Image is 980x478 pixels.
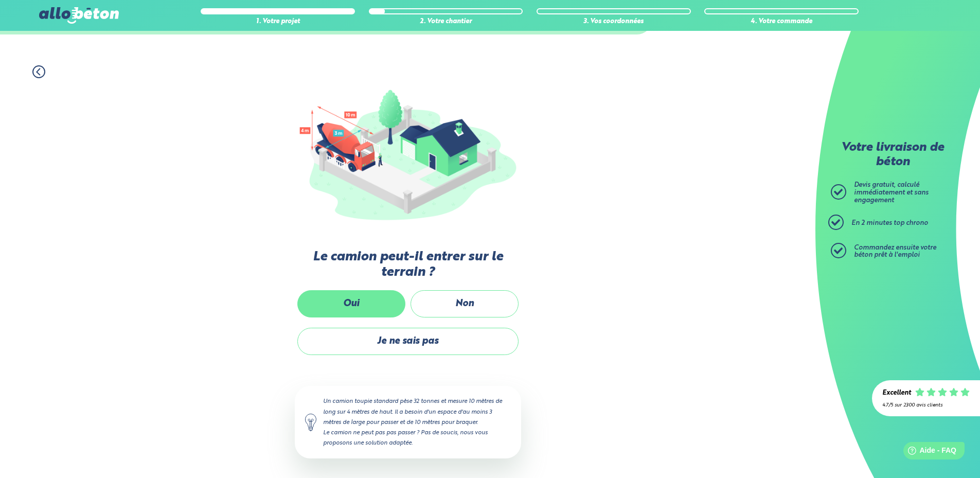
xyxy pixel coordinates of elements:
[888,438,969,467] iframe: Help widget launcher
[854,244,936,259] span: Commandez ensuite votre béton prêt à l'emploi
[882,402,970,408] div: 4.7/5 sur 2300 avis clients
[369,18,523,26] div: 2. Votre chantier
[854,182,929,203] span: Devis gratuit, calculé immédiatement et sans engagement
[295,386,521,458] div: Un camion toupie standard pèse 32 tonnes et mesure 10 mètres de long sur 4 mètres de haut. Il a b...
[201,18,355,26] div: 1. Votre projet
[537,18,691,26] div: 3. Vos coordonnées
[882,390,911,397] div: Excellent
[297,328,519,355] label: Je ne sais pas
[297,290,405,317] label: Oui
[851,220,928,226] span: En 2 minutes top chrono
[833,141,952,169] p: Votre livraison de béton
[704,18,859,26] div: 4. Votre commande
[39,7,118,24] img: allobéton
[411,290,519,317] label: Non
[295,250,521,280] label: Le camion peut-il entrer sur le terrain ?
